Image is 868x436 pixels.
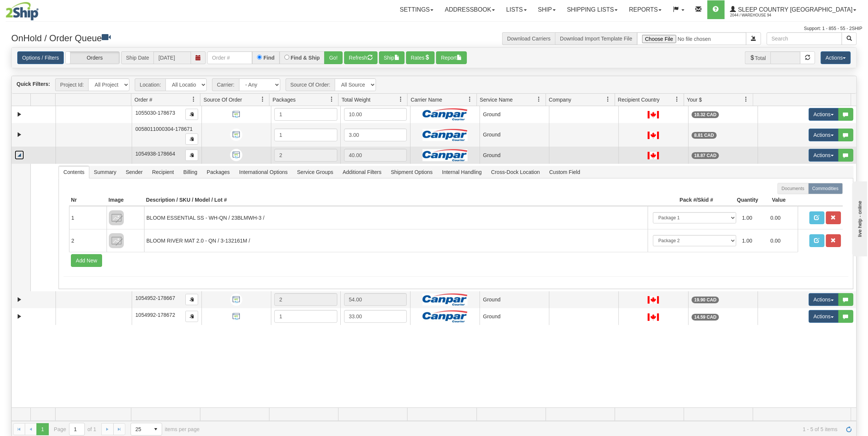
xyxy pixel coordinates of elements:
button: Refresh [344,51,378,64]
span: Internal Handling [438,166,486,178]
button: Actions [809,129,839,141]
a: Expand [15,110,24,119]
th: Nr [69,194,107,206]
span: items per page [131,423,200,436]
a: Carrier Name filter column settings [464,93,477,106]
h3: OnHold / Order Queue [11,32,429,43]
a: Order # filter column settings [187,93,200,106]
div: 54.00 [344,293,407,306]
img: Canpar [423,294,468,306]
label: Find [263,55,275,60]
div: live help - online [6,6,69,12]
span: Cross-Dock Location [487,166,545,178]
button: Report [436,51,467,64]
a: Your $ filter column settings [740,93,753,106]
a: Expand [15,312,24,321]
span: Company [549,96,572,103]
button: Go! [324,51,343,64]
iframe: chat widget [851,180,867,256]
td: BLOOM ESSENTIAL SS - WH-QN / 23BLMWH-3 / [144,206,648,229]
div: 2 [274,149,337,162]
img: 8DAB37Fk3hKpn3AAAAAElFTkSuQmCC [109,210,124,225]
button: Copy to clipboard [185,133,198,145]
a: Packages filter column settings [325,93,338,106]
img: Canpar [423,129,468,141]
span: Source Of Order: [286,78,335,91]
span: Additional Filters [338,166,386,178]
img: Canpar [423,149,468,161]
span: 1054952-178667 [135,295,175,301]
a: Service Name filter column settings [533,93,546,106]
img: API [230,294,242,306]
td: 0.00 [767,209,796,226]
span: Summary [89,166,121,178]
a: Shipping lists [561,0,623,19]
td: Ground [480,123,549,147]
span: Recipient Country [618,96,660,103]
img: CA [648,132,659,139]
input: Import [637,32,746,45]
th: Pack #/Skid # [648,194,715,206]
img: logo2044.jpg [6,2,39,21]
label: Documents [778,183,809,194]
img: API [230,310,242,323]
span: 1055030-178673 [135,110,175,116]
button: Copy to clipboard [185,150,198,161]
td: Ground [480,291,549,308]
span: Your $ [687,96,702,103]
button: Add New [71,254,102,267]
td: Ground [480,308,549,325]
label: Commodities [808,183,843,194]
a: Addressbook [439,0,501,19]
button: Actions [821,51,851,64]
span: Billing [179,166,202,178]
span: Source Of Order [203,96,242,103]
span: Page 1 [36,423,48,435]
a: Reports [623,0,667,19]
span: 25 [135,426,145,433]
img: Canpar [423,108,468,120]
span: Service Groups [293,166,338,178]
span: Carrier Name [411,96,442,103]
button: Ship [379,51,405,64]
div: 8.81 CAD [692,132,717,139]
th: Description / SKU / Model / Lot # [144,194,648,206]
td: 1.00 [739,209,768,226]
button: Actions [809,310,839,323]
span: 2044 / Warehouse 94 [730,12,787,19]
span: Shipment Options [387,166,437,178]
span: Recipient [147,166,178,178]
th: Value [760,194,798,206]
span: Contents [59,166,89,178]
span: select [150,423,162,435]
td: 1.00 [739,232,768,249]
td: Ground [480,147,549,163]
span: Total [745,51,771,64]
a: Download Import Template File [560,36,632,42]
span: Sender [121,166,147,178]
span: Order # [134,96,152,103]
img: Canpar [423,310,468,322]
img: CA [648,296,659,304]
img: API [230,129,242,141]
span: Service Name [480,96,513,103]
button: Actions [809,293,839,306]
a: Source Of Order filter column settings [256,93,269,106]
img: CA [648,152,659,159]
span: Project Id: [55,78,88,91]
span: Carrier: [212,78,239,91]
span: Page sizes drop down [131,423,162,436]
button: Actions [809,108,839,121]
label: Find & Ship [291,55,320,60]
a: Download Carriers [507,36,551,42]
label: Quick Filters: [17,80,50,88]
td: 0.00 [767,232,796,249]
span: Location: [135,78,165,91]
span: Page of 1 [54,423,96,436]
button: Copy to clipboard [185,109,198,120]
span: 1054992-178672 [135,312,175,318]
div: 19.90 CAD [692,297,719,303]
div: 14.59 CAD [692,314,719,321]
span: 1054938-178664 [135,151,175,157]
th: Image [107,194,144,206]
